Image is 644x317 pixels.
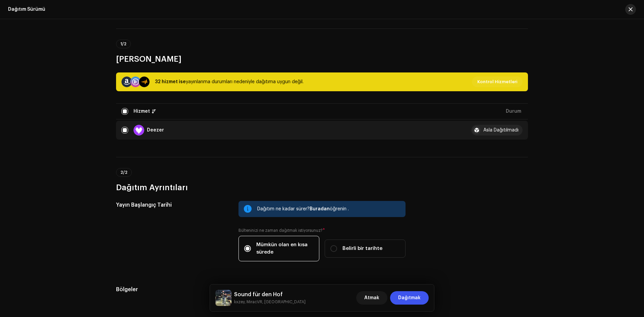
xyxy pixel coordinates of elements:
[186,80,304,84] font: yayınlanma durumları nedeniyle dağıtıma uygun değil.
[390,291,429,305] button: Dağıtmak
[330,207,349,211] font: öğrenin .
[234,300,306,304] font: kxzey, MiracVR, [GEOGRAPHIC_DATA]
[472,76,523,87] button: Kontrol Hizmetleri
[342,246,382,251] font: Belirli bir tarihte
[120,42,126,46] font: 1/2
[234,290,306,299] h5: Sound für den Hof
[116,55,181,63] font: [PERSON_NAME]
[234,292,283,297] font: Sound für den Hof
[234,299,306,305] small: Sound für den Hof
[238,228,323,232] font: Bülteninizi ne zaman dağıtmak istiyorsunuz?
[215,290,231,306] img: 21b56bea-33aa-41a6-bd26-1d6cd1c0d7f9
[116,202,172,208] font: Yayın Başlangıç ​​Tarihi
[356,291,387,305] button: Atmak
[477,80,517,84] font: Kontrol Hizmetleri
[155,80,186,84] font: 32 hizmet ise
[256,242,308,255] font: Mümkün olan en kısa sürede
[364,296,379,300] font: Atmak
[147,128,164,133] font: Deezer
[310,207,330,211] font: Buradan
[257,207,310,211] font: Dağıtım ne kadar sürer?
[8,7,45,12] font: Dağıtım Sürümü
[120,170,127,174] font: 2/2
[116,287,138,292] font: Bölgeler
[398,296,421,300] font: Dağıtmak
[483,128,519,133] font: Asla Dağıtılmadı
[116,183,188,192] font: Dağıtım Ayrıntıları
